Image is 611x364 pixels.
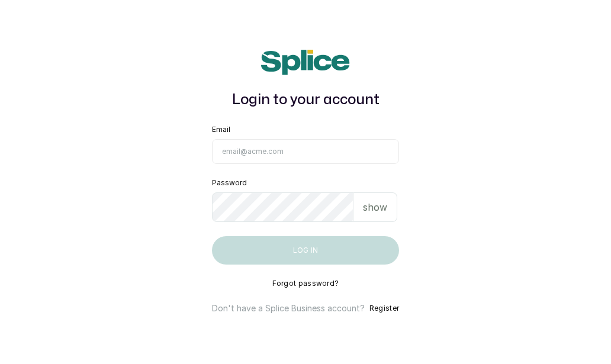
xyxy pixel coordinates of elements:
[369,302,399,314] button: Register
[212,178,247,188] label: Password
[212,236,399,265] button: Log in
[212,89,399,111] h1: Login to your account
[363,200,387,214] p: show
[212,125,230,134] label: Email
[212,139,399,164] input: email@acme.com
[212,302,365,314] p: Don't have a Splice Business account?
[272,279,339,288] button: Forgot password?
